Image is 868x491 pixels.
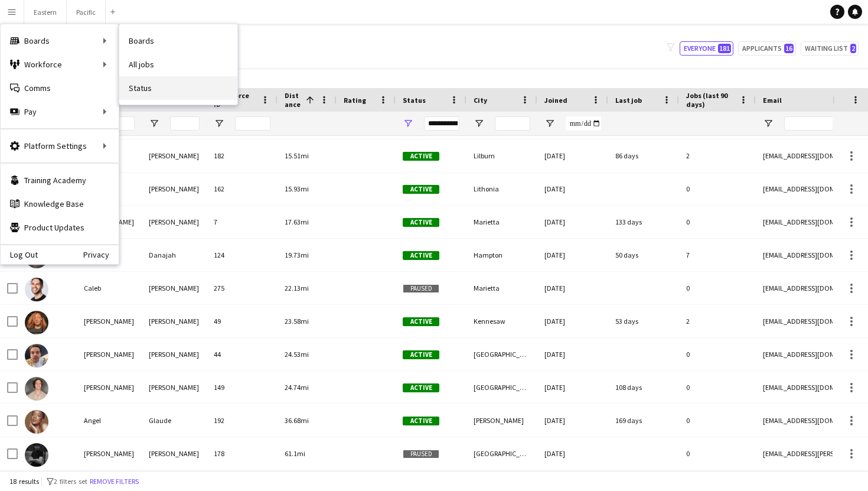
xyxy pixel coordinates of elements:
span: Active [403,417,439,425]
span: City [474,96,487,105]
a: Knowledge Base [1,192,119,216]
span: Active [403,350,439,359]
div: 53 days [608,305,679,337]
input: Last Name Filter Input [170,116,200,131]
div: 149 [207,371,278,404]
span: Status [403,96,426,105]
button: Pacific [67,1,106,24]
div: 192 [207,404,278,437]
span: Active [403,185,439,194]
div: Lilburn [466,139,537,172]
div: Hampton [466,239,537,271]
button: Eastern [24,1,67,24]
div: Kennesaw [466,305,537,337]
div: [GEOGRAPHIC_DATA] [466,437,537,470]
span: Paused [403,450,439,459]
div: 133 days [608,206,679,238]
button: Open Filter Menu [763,118,774,129]
a: Training Academy [1,168,119,192]
div: 0 [679,371,756,404]
div: 0 [679,437,756,470]
div: 178 [207,437,278,470]
a: Comms [1,76,119,100]
div: 169 days [608,404,679,437]
img: Angel Glaude [25,410,48,434]
div: 0 [679,404,756,437]
div: 275 [207,272,278,304]
div: [DATE] [537,272,608,304]
div: [GEOGRAPHIC_DATA] [466,371,537,404]
div: [DATE] [537,404,608,437]
div: Glaude [142,404,207,437]
span: Rating [344,96,366,105]
a: Boards [119,29,237,53]
a: All jobs [119,53,237,76]
span: 23.58mi [285,317,309,326]
div: [DATE] [537,206,608,238]
span: 19.73mi [285,251,309,259]
span: 2 filters set [54,477,87,486]
a: Privacy [83,250,119,259]
button: Open Filter Menu [214,118,224,129]
div: [PERSON_NAME] [466,404,537,437]
button: Remove filters [87,475,141,488]
div: 86 days [608,139,679,172]
input: First Name Filter Input [105,116,135,131]
div: 0 [679,173,756,205]
input: Workforce ID Filter Input [235,116,270,131]
span: 24.74mi [285,383,309,392]
div: [PERSON_NAME] [142,206,207,238]
span: 17.63mi [285,217,309,226]
div: [DATE] [537,139,608,172]
div: [PERSON_NAME] [142,272,207,304]
span: Email [763,96,782,105]
span: Distance [285,91,301,109]
div: 49 [207,305,278,337]
div: 124 [207,239,278,271]
span: Jobs (last 90 days) [686,91,735,109]
button: Applicants16 [738,41,796,56]
div: 2 [679,305,756,337]
div: 0 [679,338,756,370]
div: [PERSON_NAME] [77,338,142,370]
div: [DATE] [537,371,608,404]
span: Active [403,218,439,227]
span: 36.68mi [285,416,309,425]
div: [GEOGRAPHIC_DATA] [466,338,537,370]
div: 0 [679,206,756,238]
div: [DATE] [537,305,608,337]
div: Workforce [1,53,119,76]
div: 7 [679,239,756,271]
span: Active [403,317,439,326]
span: 24.53mi [285,350,309,359]
div: 162 [207,173,278,205]
span: Active [403,251,439,260]
img: Kyle Phyfer [25,344,48,368]
img: Caleb Williams [25,278,48,301]
div: 50 days [608,239,679,271]
div: Pay [1,100,119,123]
div: 0 [679,272,756,304]
span: Active [403,152,439,161]
div: 44 [207,338,278,370]
span: 16 [784,44,794,53]
div: [PERSON_NAME] [142,437,207,470]
span: 2 [850,44,856,53]
div: Marietta [466,206,537,238]
div: [DATE] [537,173,608,205]
span: 15.51mi [285,151,309,160]
span: 181 [718,44,731,53]
img: Lucas Clark [25,443,48,467]
div: Angel [77,404,142,437]
div: [DATE] [537,437,608,470]
div: [PERSON_NAME] [77,305,142,337]
span: 22.13mi [285,284,309,292]
input: Joined Filter Input [566,116,601,131]
img: Olivia Richard [25,311,48,334]
div: Boards [1,29,119,53]
div: Marietta [466,272,537,304]
span: Paused [403,284,439,293]
div: [DATE] [537,239,608,271]
span: 15.93mi [285,184,309,193]
div: 2 [679,139,756,172]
